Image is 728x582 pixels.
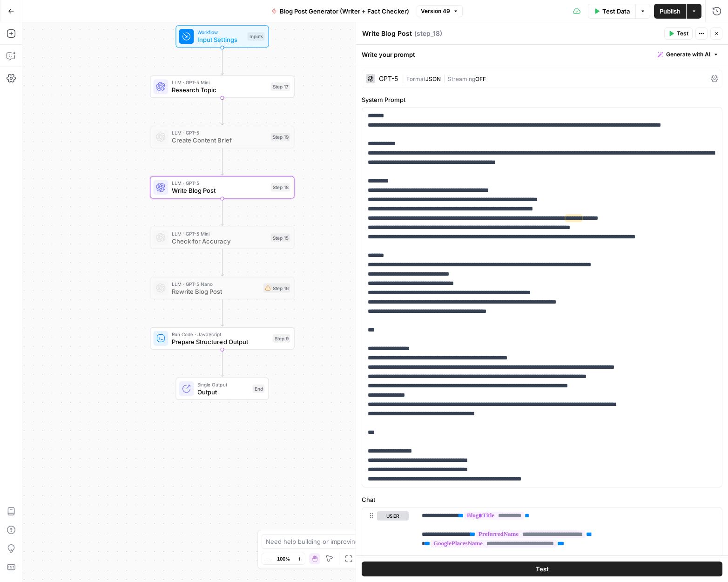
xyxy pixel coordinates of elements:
[362,562,722,576] button: Test
[266,4,415,19] button: Blog Post Generator (Writer + Fact Checker)
[150,327,294,350] div: Run Code · JavaScriptPrepare Structured OutputStep 9
[150,75,294,98] div: LLM · GPT-5 MiniResearch TopicStep 17
[172,129,267,136] span: LLM · GPT-5
[150,227,294,249] div: LLM · GPT-5 MiniCheck for AccuracyStep 15
[172,331,269,338] span: Run Code · JavaScript
[172,287,259,296] span: Rewrite Blog Post
[253,385,265,393] div: End
[221,350,223,377] g: Edge from step_9 to end
[221,98,223,125] g: Edge from step_17 to step_19
[362,95,722,104] label: System Prompt
[362,495,722,504] label: Chat
[588,4,635,19] button: Test Data
[277,555,290,562] span: 100%
[417,5,463,17] button: Version 49
[379,75,398,82] div: GPT-5
[197,28,243,36] span: Workflow
[664,27,693,40] button: Test
[377,511,409,521] button: user
[263,284,290,293] div: Step 16
[150,25,294,47] div: WorkflowInput SettingsInputs
[197,381,249,388] span: Single Output
[271,82,290,91] div: Step 17
[150,277,294,299] div: LLM · GPT-5 NanoRewrite Blog PostStep 16
[221,47,223,74] g: Edge from start to step_17
[414,29,442,38] span: ( step_18 )
[271,234,290,242] div: Step 15
[280,7,409,16] span: Blog Post Generator (Writer + Fact Checker)
[677,29,688,38] span: Test
[660,7,681,16] span: Publish
[248,32,265,41] div: Inputs
[271,133,290,141] div: Step 19
[654,4,686,19] button: Publish
[425,75,441,82] span: JSON
[654,48,722,61] button: Generate with AI
[448,75,475,82] span: Streaming
[150,176,294,198] div: LLM · GPT-5Write Blog PostStep 18
[356,45,728,64] div: Write your prompt
[172,186,267,195] span: Write Blog Post
[172,85,267,95] span: Research Topic
[402,74,406,83] span: |
[150,378,294,400] div: Single OutputOutputEnd
[406,75,425,82] span: Format
[197,387,249,397] span: Output
[221,249,223,276] g: Edge from step_15 to step_16
[172,230,267,237] span: LLM · GPT-5 Mini
[172,280,259,288] span: LLM · GPT-5 Nano
[273,334,290,343] div: Step 9
[221,148,223,175] g: Edge from step_19 to step_18
[536,564,549,574] span: Test
[172,337,269,346] span: Prepare Structured Output
[271,183,290,191] div: Step 18
[421,7,450,15] span: Version 49
[602,7,630,16] span: Test Data
[172,79,267,86] span: LLM · GPT-5 Mini
[666,50,710,59] span: Generate with AI
[362,29,412,38] textarea: Write Blog Post
[172,179,267,187] span: LLM · GPT-5
[441,74,448,83] span: |
[221,299,223,326] g: Edge from step_16 to step_9
[172,237,267,246] span: Check for Accuracy
[172,135,267,145] span: Create Content Brief
[475,75,486,82] span: OFF
[197,35,243,44] span: Input Settings
[221,198,223,225] g: Edge from step_18 to step_15
[150,126,294,148] div: LLM · GPT-5Create Content BriefStep 19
